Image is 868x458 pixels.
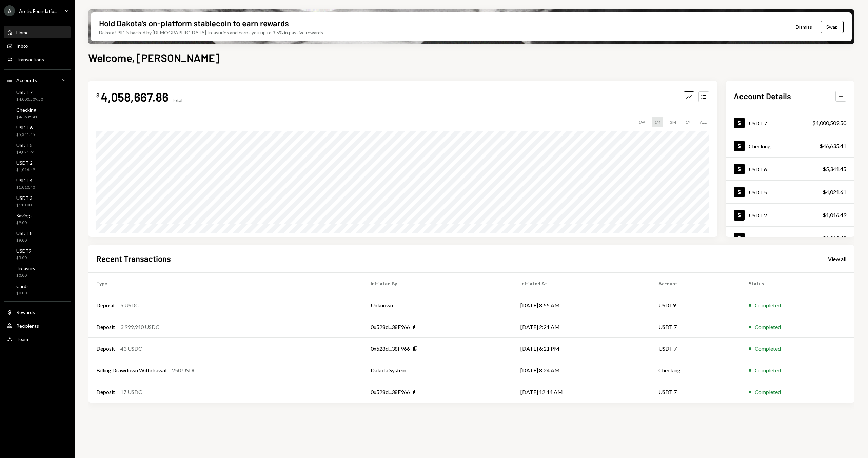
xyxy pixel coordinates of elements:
div: 0x528d...38F966 [371,323,410,331]
div: 3M [667,117,679,127]
div: Billing Drawdown Withdrawal [96,366,166,374]
div: Completed [755,323,781,331]
div: Transactions [16,57,44,62]
div: Deposit [96,345,115,353]
div: USDT 6 [749,166,767,172]
div: Checking [749,143,771,149]
div: Dakota USD is backed by [DEMOGRAPHIC_DATA] treasuries and earns you up to 3.5% in passive rewards. [99,29,324,36]
div: 43 USDC [120,345,142,353]
div: $46,635.41 [820,142,846,150]
div: $0.00 [16,290,29,296]
td: Unknown [362,294,512,316]
button: Dismiss [787,19,821,35]
a: Inbox [4,40,71,52]
td: [DATE] 8:24 AM [512,359,650,381]
div: Total [171,97,182,103]
div: View all [828,256,846,263]
div: $0.00 [16,273,35,278]
div: $1,010.40 [823,234,846,242]
a: USDT 5$4,021.61 [4,140,71,157]
div: 0x528d...38F966 [371,345,410,353]
td: USDT 7 [650,381,741,403]
td: [DATE] 6:21 PM [512,338,650,359]
div: USDT 4 [749,235,767,242]
td: Checking [650,359,741,381]
th: Initiated At [512,273,650,294]
button: Swap [821,21,844,33]
div: $5,341.45 [16,132,35,138]
div: $5,341.45 [823,165,846,173]
td: [DATE] 8:55 AM [512,294,650,316]
div: Checking [16,107,37,113]
a: Rewards [4,306,71,318]
a: USDT 4$1,010.40 [4,175,71,192]
div: Team [16,336,28,342]
div: 1W [636,117,648,127]
th: Status [741,273,854,294]
div: Accounts [16,77,37,83]
td: USDT 7 [650,338,741,359]
a: USDT9$5.00 [4,246,71,262]
div: USDT 7 [16,89,43,95]
div: USDT9 [16,248,32,254]
a: Transactions [4,53,71,65]
div: USDT 3 [16,195,33,201]
td: [DATE] 12:14 AM [512,381,650,403]
div: 250 USDC [172,366,197,374]
a: Accounts [4,74,71,86]
div: USDT 4 [16,178,35,183]
div: $4,000,509.50 [16,97,43,102]
div: Hold Dakota’s on-platform stablecoin to earn rewards [99,18,289,29]
h2: Recent Transactions [96,253,171,264]
th: Initiated By [362,273,512,294]
div: $4,021.61 [823,188,846,196]
a: USDT 6$5,341.45 [726,158,854,180]
h2: Account Details [734,90,791,102]
td: [DATE] 2:21 AM [512,316,650,338]
div: Deposit [96,388,115,396]
td: Dakota System [362,359,512,381]
th: Type [88,273,362,294]
a: Team [4,333,71,345]
div: USDT 2 [16,160,35,166]
div: $1,010.40 [16,185,35,190]
a: USDT 7$4,000,509.50 [4,87,71,104]
div: A [4,5,15,16]
div: Deposit [96,323,115,331]
div: Recipients [16,323,39,329]
div: $9.00 [16,237,33,243]
div: Inbox [16,43,28,49]
div: USDT 2 [749,212,767,218]
div: 0x528d...38F966 [371,388,410,396]
a: View all [828,255,846,263]
a: USDT 6$5,341.45 [4,123,71,139]
a: USDT 7$4,000,509.50 [726,111,854,134]
div: $1,016.49 [16,167,35,173]
div: 4,058,667.86 [101,89,169,104]
div: $4,021.61 [16,149,35,155]
div: $5.00 [16,255,32,261]
a: Savings$9.00 [4,211,71,227]
div: 1Y [683,117,693,127]
a: USDT 5$4,021.61 [726,181,854,203]
div: USDT 5 [749,189,767,195]
a: Home [4,26,71,38]
div: USDT 5 [16,142,35,148]
a: USDT 8$9.00 [4,228,71,245]
div: Completed [755,345,781,353]
div: 5 USDC [120,301,139,309]
div: Cards [16,283,29,289]
h1: Welcome, [PERSON_NAME] [88,51,219,64]
div: Treasury [16,266,35,271]
td: USDT 7 [650,316,741,338]
a: Checking$46,635.41 [726,134,854,157]
div: $46,635.41 [16,114,37,120]
a: USDT 4$1,010.40 [726,227,854,249]
div: USDT 6 [16,125,35,130]
div: $110.00 [16,202,33,208]
a: Cards$0.00 [4,281,71,297]
a: USDT 3$110.00 [4,193,71,209]
div: Completed [755,366,781,374]
div: Savings [16,213,33,218]
a: Treasury$0.00 [4,264,71,280]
